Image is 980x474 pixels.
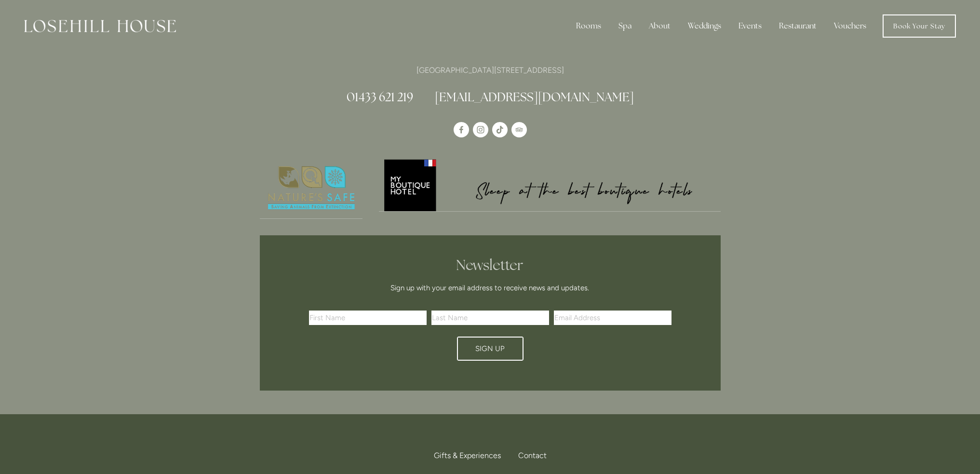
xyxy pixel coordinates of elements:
[492,122,508,137] a: TikTok
[457,337,524,361] button: Sign Up
[379,158,721,212] a: My Boutique Hotel - Logo
[883,14,956,38] a: Book Your Stay
[347,89,413,105] a: 01433 621 219
[260,64,721,77] p: [GEOGRAPHIC_DATA][STREET_ADDRESS]
[731,16,769,36] div: Events
[510,445,547,466] div: Contact
[568,16,609,36] div: Rooms
[511,122,527,137] a: TripAdvisor
[475,344,505,353] span: Sign Up
[260,158,363,218] img: Nature's Safe - Logo
[641,16,678,36] div: About
[309,311,427,325] input: First Name
[771,16,824,36] div: Restaurant
[454,122,469,137] a: Losehill House Hotel & Spa
[24,20,176,32] img: Losehill House
[312,282,668,294] p: Sign up with your email address to receive news and updates.
[680,16,729,36] div: Weddings
[826,16,874,36] a: Vouchers
[434,445,509,466] a: Gifts & Experiences
[554,311,671,325] input: Email Address
[260,158,363,219] a: Nature's Safe - Logo
[473,122,488,137] a: Instagram
[379,158,721,211] img: My Boutique Hotel - Logo
[611,16,639,36] div: Spa
[312,257,668,274] h2: Newsletter
[431,311,549,325] input: Last Name
[434,451,501,460] span: Gifts & Experiences
[435,89,634,105] a: [EMAIL_ADDRESS][DOMAIN_NAME]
